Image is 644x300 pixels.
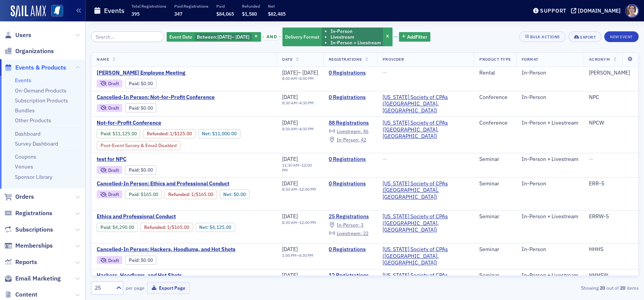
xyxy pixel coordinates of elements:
[522,272,578,279] div: In-Person + Livestream
[282,246,298,253] span: [DATE]
[129,191,138,197] a: Paid
[242,11,257,17] span: $1,580
[383,246,469,266] a: [US_STATE] Society of CPAs ([GEOGRAPHIC_DATA], [GEOGRAPHIC_DATA])
[282,163,318,173] div: –
[97,213,271,220] a: Ethics and Professional Conduct
[217,34,232,40] span: [DATE]
[282,253,297,258] time: 1:00 PM
[282,162,312,173] time: 12:00 PM
[97,104,122,112] div: Draft
[234,191,246,197] span: $0.00
[126,284,144,291] label: per page
[4,47,54,55] a: Organizations
[97,166,122,174] div: Draft
[125,190,162,199] div: Paid: 0 - $16500
[101,224,110,230] a: Paid
[299,100,314,105] time: 4:30 PM
[299,253,313,258] time: 4:30 PM
[97,94,225,101] span: Cancelled-In Person: Not-for-Profit Conference
[15,77,31,84] a: Events
[223,191,234,197] span: Net :
[196,223,235,232] div: Net: $412500
[299,186,316,192] time: 12:00 PM
[196,191,213,197] span: $165.00
[479,246,511,253] div: Seminar
[147,282,190,294] button: Export Page
[4,63,66,72] a: Events & Products
[580,35,596,39] div: Export
[383,120,469,140] span: Mississippi Society of CPAs (Ridgeland, MS)
[331,34,381,40] li: Livestream
[15,174,52,180] a: Sponsor Library
[282,253,313,258] div: –
[383,246,469,266] span: Mississippi Society of CPAs (Ridgeland, MS)
[299,126,314,131] time: 4:30 PM
[383,94,469,114] a: [US_STATE] Society of CPAs ([GEOGRAPHIC_DATA], [GEOGRAPHIC_DATA])
[108,192,119,196] div: Draft
[97,129,140,138] div: Paid: 94 - $1112500
[479,156,511,163] div: Seminar
[4,225,53,234] a: Subscriptions
[282,220,316,225] div: –
[4,209,52,217] a: Registrations
[97,246,235,253] a: Cancelled-In Person: Hackers, Hoodlums, and Hot Shots
[479,213,511,220] div: Seminar
[216,11,234,17] span: $84,065
[589,272,633,279] div: HHHSW
[199,224,209,230] span: Net :
[15,274,61,283] span: Email Marketing
[282,119,298,126] span: [DATE]
[217,34,250,40] span: –
[568,31,602,42] button: Export
[131,11,140,17] span: 395
[589,70,633,76] div: [PERSON_NAME]
[168,191,189,197] a: Refunded
[383,120,469,140] a: [US_STATE] Society of CPAs ([GEOGRAPHIC_DATA], [GEOGRAPHIC_DATA])
[329,180,372,187] a: 0 Registrations
[589,246,633,253] div: HHHS
[108,81,119,86] div: Draft
[131,3,166,9] p: Total Registrations
[282,76,318,81] div: –
[479,70,511,76] div: Rental
[129,105,138,111] a: Paid
[519,31,566,42] button: Bulk Actions
[282,272,298,279] span: [DATE]
[174,3,208,9] p: Paid Registrations
[282,126,297,131] time: 8:30 AM
[302,69,318,76] span: [DATE]
[604,31,639,42] button: New Event
[383,272,469,292] span: Mississippi Society of CPAs (Ridgeland, MS)
[540,7,566,14] div: Support
[101,131,110,136] a: Paid
[97,79,122,88] div: Draft
[141,257,153,263] span: $0.00
[97,223,138,232] div: Paid: 28 - $429000
[589,213,633,220] div: ERRW-5
[589,57,610,62] span: Acronym
[164,190,217,199] div: Refunded: 0 - $16500
[97,272,225,279] span: Hackers, Hoodlums, and Hot Shots
[108,168,119,172] div: Draft
[329,213,372,220] a: 25 Registrations
[337,128,362,134] span: Livestream :
[216,3,234,9] p: Paid
[299,76,314,81] time: 4:00 PM
[197,34,217,40] span: Between :
[522,180,578,187] div: In-Person
[383,180,469,201] a: [US_STATE] Society of CPAs ([GEOGRAPHIC_DATA], [GEOGRAPHIC_DATA])
[147,131,167,136] a: Refunded
[479,94,511,101] div: Conference
[198,129,240,138] div: Net: $1100000
[4,274,61,283] a: Email Marketing
[129,167,138,173] a: Paid
[363,230,368,236] span: 22
[329,57,362,62] span: Registrations
[108,258,119,263] div: Draft
[125,256,156,265] div: Paid: 0 - $0
[268,11,286,17] span: $82,485
[15,209,52,217] span: Registrations
[140,223,193,232] div: Refunded: 28 - $429000
[262,34,281,40] button: and
[202,131,212,136] span: Net :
